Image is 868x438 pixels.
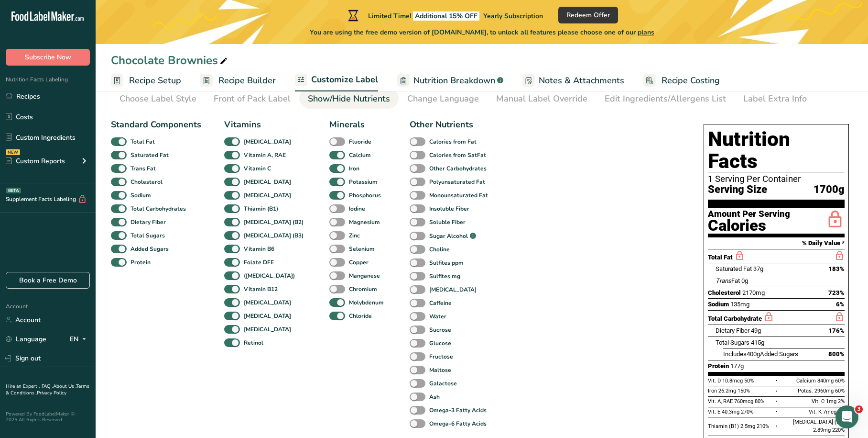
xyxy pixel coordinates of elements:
b: Sodium [130,191,151,200]
span: Customize Label [311,73,378,86]
b: [MEDICAL_DATA] [429,285,477,294]
div: Change Language [407,92,479,105]
span: Serving Size [708,184,767,196]
span: 2960mg [814,388,834,394]
b: [MEDICAL_DATA] [244,137,291,146]
span: Recipe Setup [129,74,181,87]
b: [MEDICAL_DATA] [244,178,291,186]
a: Recipe Setup [111,70,181,91]
b: Thiamin (B1) [244,204,278,213]
div: Custom Reports [6,156,65,166]
span: Saturated Fat [716,265,752,272]
b: Vitamin A, RAE [244,151,286,159]
span: 80% [755,398,764,404]
b: Choline [429,245,450,254]
span: Vit. C [812,398,825,404]
span: 2% [838,398,845,404]
span: Potas. [798,388,813,394]
b: Sugar Alcohol [429,232,468,240]
div: Limited Time! [346,10,543,21]
div: 1 Serving Per Container [708,174,845,184]
span: 6% [836,301,845,308]
b: Omega-3 Fatty Acids [429,406,487,415]
div: BETA [6,188,21,193]
b: Dietary Fiber [130,218,166,226]
a: Customize Label [295,69,378,92]
span: Total Sugars [716,339,749,346]
b: Ash [429,393,440,401]
b: Calories from Fat [429,137,477,146]
span: Vit. D [708,378,721,384]
a: FAQ . [42,383,53,390]
div: Manual Label Override [496,92,587,105]
span: 1700g [814,184,845,196]
span: 220% [832,427,845,433]
iframe: Intercom live chat [835,405,858,428]
a: Book a Free Demo [6,272,90,289]
span: Total Fat [708,254,733,261]
b: Potassium [349,178,378,186]
div: Powered By FoodLabelMaker © 2025 All Rights Reserved [6,411,90,423]
b: Polyunsaturated Fat [429,178,485,186]
span: 10.8mcg [722,378,743,384]
span: Calcium [796,378,816,384]
span: 2170mg [742,289,765,296]
div: Choose Label Style [119,92,196,105]
div: NEW [6,149,20,155]
span: 40.3mg [722,409,739,415]
b: Molybdenum [349,298,384,307]
a: Recipe Costing [643,70,720,91]
b: Maltose [429,366,451,374]
span: Notes & Attachments [539,74,624,87]
b: Manganese [349,271,380,280]
b: Total Sugars [130,231,165,240]
b: ([MEDICAL_DATA]) [244,271,295,280]
button: Redeem Offer [558,7,618,23]
b: [MEDICAL_DATA] [244,298,291,307]
span: Vit. K [809,409,822,415]
b: Iodine [349,204,365,213]
span: 415g [751,339,764,346]
span: 2.5mg [740,423,755,429]
b: [MEDICAL_DATA] (B3) [244,231,304,240]
span: 210% [757,423,769,429]
a: Nutrition Breakdown [397,70,503,91]
span: Additional 15% OFF [413,11,479,21]
a: Language [6,331,46,348]
span: Vit. A, RAE [708,398,733,404]
b: Cholesterol [130,178,163,186]
span: Iron [708,388,717,394]
span: Total Carbohydrate [708,315,762,322]
b: Other Carbohydrates [429,164,487,173]
span: 1mg [826,398,836,404]
span: 60% [835,378,845,384]
section: % Daily Value * [708,237,845,249]
b: Monounsaturated Fat [429,191,488,200]
span: 400g [747,350,760,358]
span: Nutrition Breakdown [413,74,495,87]
span: 3 [855,405,863,413]
b: Trans Fat [130,164,156,173]
b: Folate DFE [244,258,274,267]
div: EN [70,334,90,345]
b: Chloride [349,312,372,320]
b: Total Fat [130,137,155,146]
a: Recipe Builder [200,70,276,91]
b: Sulfites mg [429,272,460,281]
b: Vitamin B6 [244,245,274,253]
h1: Nutrition Facts [708,128,845,172]
b: Iron [349,164,359,173]
span: 270% [741,409,753,415]
b: Calcium [349,151,371,159]
span: 723% [828,289,845,296]
div: Edit Ingredients/Allergens List [605,92,726,105]
span: 840mg [817,378,834,384]
b: Fluoride [349,137,371,146]
span: Cholesterol [708,289,741,296]
span: 760mcg [734,398,753,404]
b: [MEDICAL_DATA] [244,191,291,200]
b: Copper [349,258,369,267]
span: Recipe Builder [218,74,276,87]
span: Sodium [708,301,729,308]
b: Phosphorus [349,191,381,200]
